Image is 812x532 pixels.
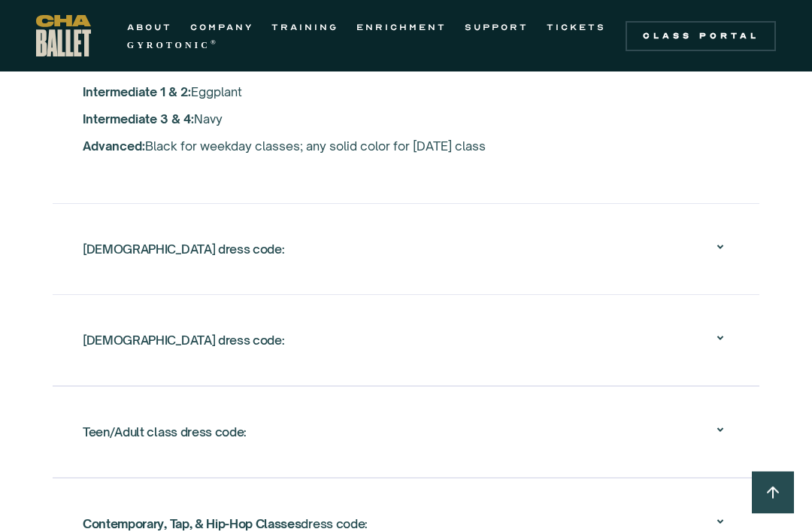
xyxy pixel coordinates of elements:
strong: Advanced: [83,139,145,154]
div: Teen/Adult class dress code: [83,409,729,457]
strong: Contemporary, Tap, & Hip-Hop Classes [83,517,301,532]
div: [DEMOGRAPHIC_DATA] dress code: [83,327,284,354]
strong: Intermediate 1 & 2: [83,85,191,100]
a: ENRICHMENT [356,18,447,36]
div: [DEMOGRAPHIC_DATA] dress code: [83,317,729,365]
a: Class Portal [626,21,776,51]
a: SUPPORT [465,18,529,36]
div: Teen/Adult class dress code: [83,419,247,446]
strong: Levels 3 & 4: [83,58,159,73]
a: ABOUT [127,18,172,36]
strong: GYROTONIC [127,40,211,50]
div: [DEMOGRAPHIC_DATA] dress code: [83,226,729,274]
div: [DEMOGRAPHIC_DATA] dress code: [83,236,284,263]
a: TICKETS [547,18,606,36]
a: GYROTONIC® [127,36,219,54]
sup: ® [211,38,219,46]
a: TRAINING [271,18,338,36]
div: Class Portal [635,30,767,42]
a: COMPANY [190,18,253,36]
a: home [36,15,91,56]
strong: Intermediate 3 & 4: [83,112,194,127]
